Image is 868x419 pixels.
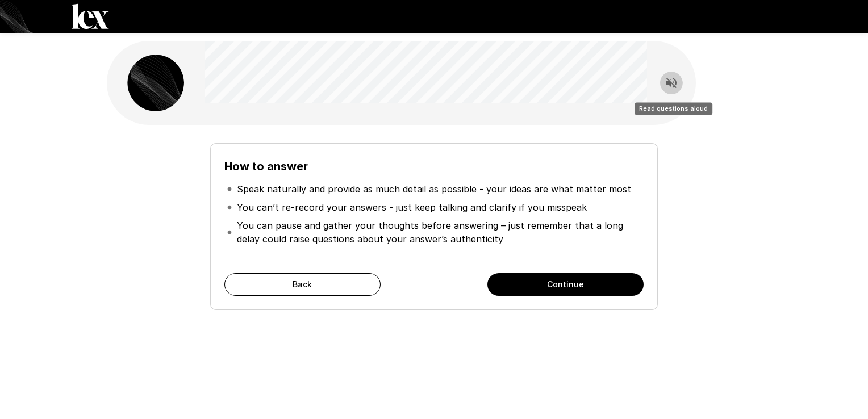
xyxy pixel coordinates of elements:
button: Back [224,273,381,296]
button: Continue [487,273,644,296]
button: Read questions aloud [660,72,683,94]
p: You can pause and gather your thoughts before answering – just remember that a long delay could r... [237,219,641,246]
b: How to answer [224,160,308,173]
img: lex_avatar2.png [127,55,184,111]
div: Read questions aloud [635,102,712,115]
p: You can’t re-record your answers - just keep talking and clarify if you misspeak [237,200,587,214]
p: Speak naturally and provide as much detail as possible - your ideas are what matter most [237,182,631,196]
